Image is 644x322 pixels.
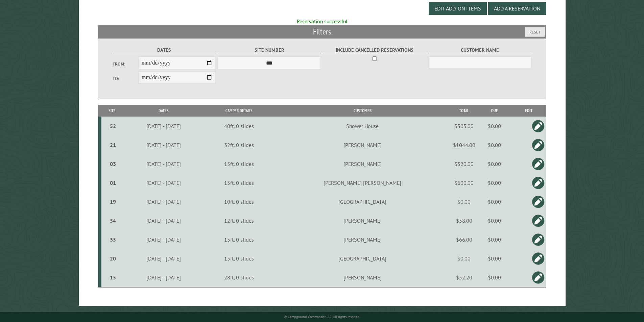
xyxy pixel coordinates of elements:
[274,117,451,135] td: Shower House
[478,249,511,268] td: $0.00
[104,217,122,224] div: 54
[204,211,274,230] td: 12ft, 0 slides
[204,105,274,117] th: Camper Details
[451,192,478,211] td: $0.00
[478,211,511,230] td: $0.00
[451,154,478,173] td: $520.00
[429,2,487,15] button: Edit Add-on Items
[274,135,451,154] td: [PERSON_NAME]
[124,198,203,205] div: [DATE] - [DATE]
[204,135,274,154] td: 32ft, 0 slides
[451,117,478,135] td: $305.00
[478,105,511,117] th: Due
[124,217,203,224] div: [DATE] - [DATE]
[451,249,478,268] td: $0.00
[478,154,511,173] td: $0.00
[204,230,274,249] td: 15ft, 0 slides
[104,160,122,167] div: 03
[274,230,451,249] td: [PERSON_NAME]
[113,75,138,82] label: To:
[104,255,122,262] div: 20
[274,211,451,230] td: [PERSON_NAME]
[478,173,511,192] td: $0.00
[218,46,321,54] label: Site Number
[204,268,274,287] td: 28ft, 0 slides
[274,268,451,287] td: [PERSON_NAME]
[478,268,511,287] td: $0.00
[204,173,274,192] td: 15ft, 0 slides
[98,18,546,25] div: Reservation successful
[451,230,478,249] td: $66.00
[124,236,203,243] div: [DATE] - [DATE]
[451,211,478,230] td: $58.00
[451,268,478,287] td: $52.20
[274,105,451,117] th: Customer
[204,249,274,268] td: 15ft, 0 slides
[451,135,478,154] td: $1044.00
[478,117,511,135] td: $0.00
[451,105,478,117] th: Total
[113,46,216,54] label: Dates
[124,142,203,148] div: [DATE] - [DATE]
[123,105,204,117] th: Dates
[204,192,274,211] td: 10ft, 0 slides
[104,198,122,205] div: 19
[204,154,274,173] td: 15ft, 0 slides
[274,154,451,173] td: [PERSON_NAME]
[124,255,203,262] div: [DATE] - [DATE]
[284,315,360,319] small: © Campground Commander LLC. All rights reserved.
[124,123,203,129] div: [DATE] - [DATE]
[478,135,511,154] td: $0.00
[478,192,511,211] td: $0.00
[104,179,122,186] div: 01
[274,173,451,192] td: [PERSON_NAME] [PERSON_NAME]
[204,117,274,135] td: 40ft, 0 slides
[478,230,511,249] td: $0.00
[323,46,426,54] label: Include Cancelled Reservations
[428,46,531,54] label: Customer Name
[104,142,122,148] div: 21
[104,123,122,129] div: 52
[113,61,138,67] label: From:
[98,25,546,38] h2: Filters
[124,160,203,167] div: [DATE] - [DATE]
[511,105,546,117] th: Edit
[124,179,203,186] div: [DATE] - [DATE]
[104,274,122,281] div: 15
[274,192,451,211] td: [GEOGRAPHIC_DATA]
[101,105,123,117] th: Site
[488,2,546,15] button: Add a Reservation
[525,27,545,37] button: Reset
[104,236,122,243] div: 35
[451,173,478,192] td: $600.00
[274,249,451,268] td: [GEOGRAPHIC_DATA]
[124,274,203,281] div: [DATE] - [DATE]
